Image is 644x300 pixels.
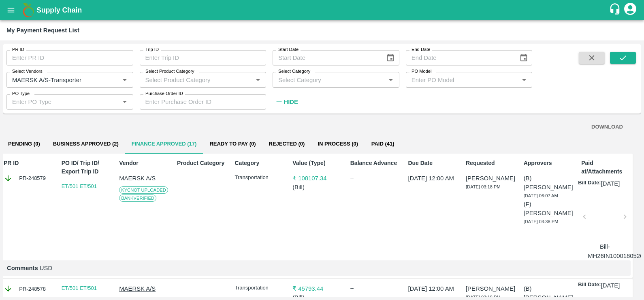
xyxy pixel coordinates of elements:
[292,159,342,167] p: Value (Type)
[145,68,194,75] label: Select Product Category
[177,159,226,167] p: Product Category
[119,284,168,293] p: MAERSK A/S
[386,74,396,85] button: Open
[588,242,622,260] p: Bill-MH26IN1000180526
[578,179,601,188] p: Bill Date:
[12,46,24,53] label: PR ID
[383,50,398,65] button: Choose date
[119,159,168,167] p: Vendor
[278,68,310,75] label: Select Category
[350,174,400,182] div: --
[125,134,203,154] button: Finance Approved (17)
[588,120,626,134] button: DOWNLOAD
[4,284,53,293] div: PR-248578
[9,97,117,107] input: Enter PO Type
[203,134,262,154] button: Ready To Pay (0)
[524,174,573,192] p: (B) [PERSON_NAME]
[275,74,384,85] input: Select Category
[284,99,298,105] strong: Hide
[273,50,380,65] input: Start Date
[12,68,43,75] label: Select Vendors
[142,74,251,85] input: Select Product Category
[2,1,20,19] button: open drawer
[140,50,267,65] input: Enter Trip ID
[350,284,400,292] div: --
[47,134,125,154] button: Business Approved (2)
[6,50,133,65] input: Enter PR ID
[278,46,299,53] label: Start Date
[20,2,36,18] img: logo
[62,285,97,291] a: ET/501 ET/501
[609,3,623,17] div: customer-support
[524,159,573,167] p: Approvers
[119,174,168,183] p: MAERSK A/S
[7,265,38,271] b: Comments
[36,4,609,16] a: Supply Chain
[292,174,342,183] p: ₹ 108107.34
[408,74,517,85] input: Enter PO Model
[350,159,400,167] p: Balance Advance
[365,134,401,154] button: Paid (41)
[4,174,53,183] div: PR-248579
[466,184,501,189] span: [DATE] 03:18 PM
[145,46,159,53] label: Trip ID
[466,295,501,300] span: [DATE] 03:18 PM
[581,159,631,176] p: Paid at/Attachments
[62,183,97,189] a: ET/501 ET/501
[12,91,30,97] label: PO Type
[601,281,620,290] p: [DATE]
[516,50,531,65] button: Choose date
[466,284,515,293] p: [PERSON_NAME]
[235,159,284,167] p: Category
[466,159,515,167] p: Requested
[524,193,558,198] span: [DATE] 06:07 AM
[262,134,311,154] button: Rejected (0)
[311,134,365,154] button: In Process (0)
[406,50,513,65] input: End Date
[140,94,267,110] input: Enter Purchase Order ID
[292,183,342,192] p: ( Bill )
[601,179,620,188] p: [DATE]
[119,186,168,194] span: KYC Not Uploaded
[412,46,430,53] label: End Date
[235,284,284,292] p: Transportation
[408,284,457,293] p: [DATE] 12:00 AM
[4,159,53,167] p: PR ID
[466,174,515,183] p: [PERSON_NAME]
[9,74,107,85] input: Select Vendor
[578,281,601,290] p: Bill Date:
[253,74,263,85] button: Open
[412,68,432,75] label: PO Model
[292,284,342,293] p: ₹ 45793.44
[119,74,130,85] button: Open
[524,219,559,224] span: [DATE] 03:38 PM
[6,25,79,36] div: My Payment Request List
[36,6,82,14] b: Supply Chain
[119,97,130,107] button: Open
[623,2,638,19] div: account of current user
[62,159,111,176] p: PO ID/ Trip ID/ Export Trip ID
[408,174,457,183] p: [DATE] 12:00 AM
[408,159,457,167] p: Due Date
[524,200,573,218] p: (F) [PERSON_NAME]
[145,91,183,97] label: Purchase Order ID
[273,95,300,109] button: Hide
[235,174,284,182] p: Transportation
[2,134,47,154] button: Pending (0)
[119,194,156,202] span: Bank Verified
[519,74,529,85] button: Open
[7,264,624,273] p: USD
